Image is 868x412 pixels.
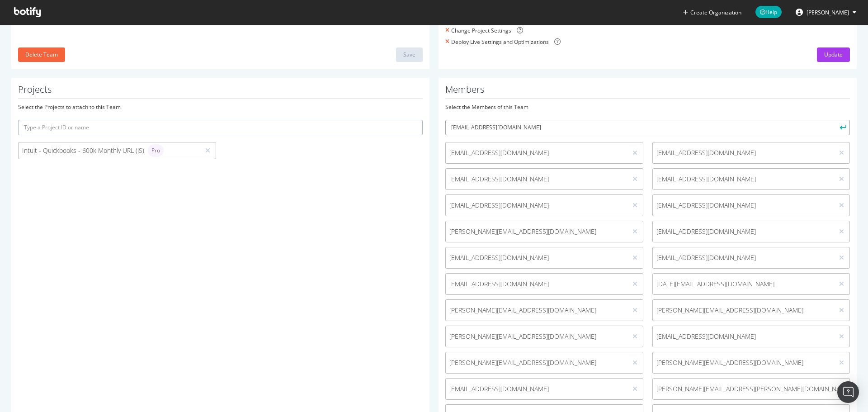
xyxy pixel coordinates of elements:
[445,103,850,111] div: Select the Members of this Team
[824,51,843,58] div: Update
[18,47,65,62] button: Delete Team
[656,306,830,315] span: [PERSON_NAME][EMAIL_ADDRESS][DOMAIN_NAME]
[656,253,830,262] span: [EMAIL_ADDRESS][DOMAIN_NAME]
[656,279,830,289] span: [DATE][EMAIL_ADDRESS][DOMAIN_NAME]
[449,253,623,262] span: [EMAIL_ADDRESS][DOMAIN_NAME]
[445,85,850,99] h1: Members
[449,358,623,367] span: [PERSON_NAME][EMAIL_ADDRESS][DOMAIN_NAME]
[656,227,830,236] span: [EMAIL_ADDRESS][DOMAIN_NAME]
[396,47,423,62] button: Save
[656,384,846,393] span: [PERSON_NAME][EMAIL_ADDRESS][PERSON_NAME][DOMAIN_NAME]
[151,148,160,153] span: Pro
[807,9,849,16] span: Bryson Meunier
[837,381,859,403] div: Open Intercom Messenger
[656,201,830,210] span: [EMAIL_ADDRESS][DOMAIN_NAME]
[403,51,415,58] div: Save
[449,384,623,393] span: [EMAIL_ADDRESS][DOMAIN_NAME]
[148,144,164,157] div: brand label
[445,120,850,135] input: Type a user email
[449,279,623,289] span: [EMAIL_ADDRESS][DOMAIN_NAME]
[449,175,623,184] span: [EMAIL_ADDRESS][DOMAIN_NAME]
[449,148,623,157] span: [EMAIL_ADDRESS][DOMAIN_NAME]
[18,120,423,135] input: Type a Project ID or name
[817,47,850,62] button: Update
[449,201,623,210] span: [EMAIL_ADDRESS][DOMAIN_NAME]
[18,85,423,99] h1: Projects
[656,148,830,157] span: [EMAIL_ADDRESS][DOMAIN_NAME]
[656,332,830,341] span: [EMAIL_ADDRESS][DOMAIN_NAME]
[449,227,623,236] span: [PERSON_NAME][EMAIL_ADDRESS][DOMAIN_NAME]
[656,175,830,184] span: [EMAIL_ADDRESS][DOMAIN_NAME]
[656,358,830,367] span: [PERSON_NAME][EMAIL_ADDRESS][DOMAIN_NAME]
[22,144,196,157] div: Intuit - Quickbooks - 600k Monthly URL (JS)
[18,103,423,111] div: Select the Projects to attach to this Team
[25,51,58,58] div: Delete Team
[449,332,623,341] span: [PERSON_NAME][EMAIL_ADDRESS][DOMAIN_NAME]
[451,38,549,46] div: Deploy Live Settings and Optimizations
[451,27,511,34] div: Change Project Settings
[788,5,863,19] button: [PERSON_NAME]
[449,306,623,315] span: [PERSON_NAME][EMAIL_ADDRESS][DOMAIN_NAME]
[755,6,782,18] span: Help
[683,8,742,17] button: Create Organization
